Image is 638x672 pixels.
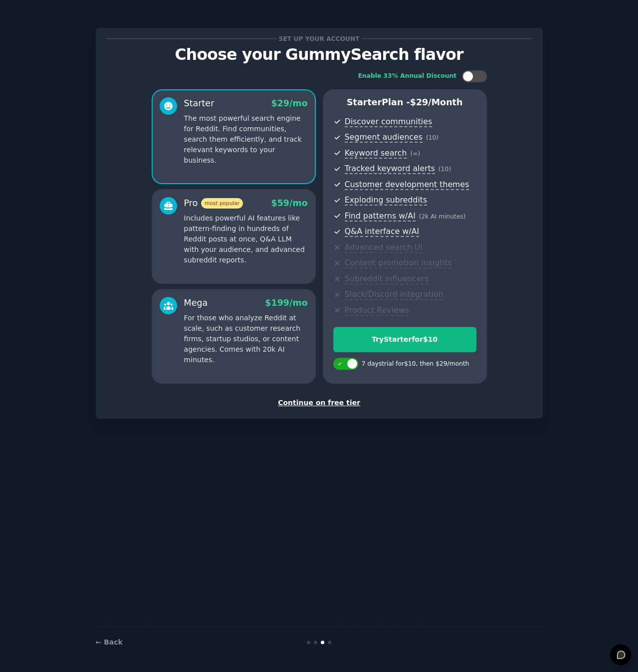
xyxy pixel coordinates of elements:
[333,96,476,109] p: Starter Plan -
[184,97,214,110] div: Starter
[265,298,307,308] span: $ 199 /mo
[333,327,476,352] button: TryStarterfor$10
[277,33,361,44] span: Set up your account
[345,242,423,253] span: Advanced search UI
[410,150,420,157] span: ( ∞ )
[184,297,208,309] div: Mega
[184,213,308,265] p: Includes powerful AI features like pattern-finding in hundreds of Reddit posts at once, Q&A LLM w...
[184,313,308,365] p: For those who analyze Reddit at scale, such as customer research firms, startup studios, or conte...
[345,289,443,300] span: Slack/Discord integration
[334,334,476,345] div: Try Starter for $10
[345,274,428,284] span: Subreddit influencers
[345,164,435,174] span: Tracked keyword alerts
[345,148,407,159] span: Keyword search
[345,180,469,190] span: Customer development themes
[345,305,409,316] span: Product Reviews
[96,638,123,646] a: ← Back
[345,132,423,143] span: Segment audiences
[345,258,452,268] span: Content promotion insights
[419,213,466,220] span: ( 2k AI minutes )
[362,360,469,369] div: 7 days trial for $10 , then $ 29 /month
[438,166,451,173] span: ( 10 )
[271,98,307,108] span: $ 29 /mo
[410,97,463,107] span: $ 29 /month
[106,398,532,408] div: Continue on free tier
[345,195,427,206] span: Exploding subreddits
[184,113,308,166] p: The most powerful search engine for Reddit. Find communities, search them efficiently, and track ...
[345,211,416,222] span: Find patterns w/AI
[184,197,243,210] div: Pro
[345,117,432,127] span: Discover communities
[271,198,307,208] span: $ 59 /mo
[106,46,532,63] p: Choose your GummySearch flavor
[426,134,438,141] span: ( 10 )
[345,226,419,237] span: Q&A interface w/AI
[201,198,243,209] span: most popular
[358,72,457,81] div: Enable 33% Annual Discount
